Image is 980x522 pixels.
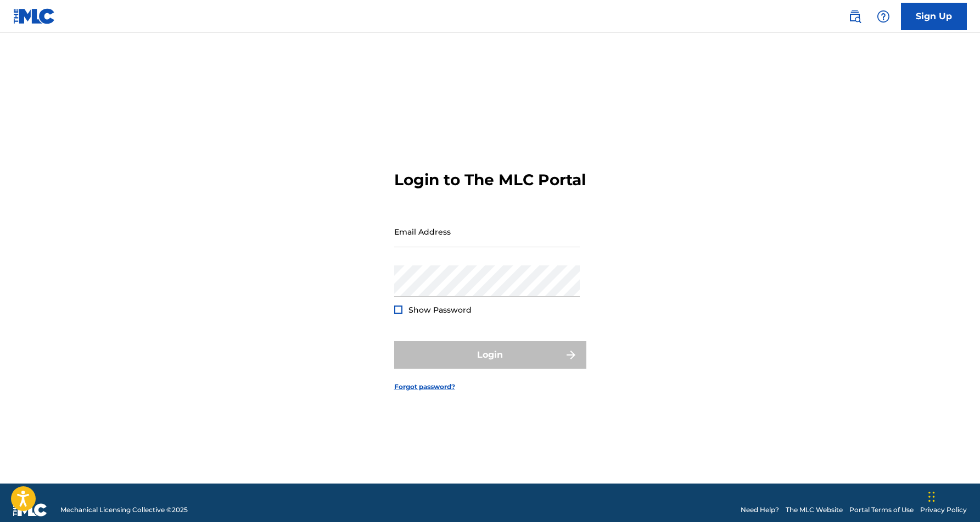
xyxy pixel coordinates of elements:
img: MLC Logo [13,8,55,24]
a: Public Search [844,5,866,27]
h3: Login to The MLC Portal [394,170,586,190]
a: Forgot password? [394,382,455,392]
span: Show Password [408,305,472,315]
img: search [848,10,861,23]
a: The MLC Website [786,505,843,515]
img: logo [13,503,47,517]
a: Portal Terms of Use [849,505,914,515]
img: help [877,10,890,23]
span: Mechanical Licensing Collective © 2025 [60,505,188,515]
a: Sign Up [901,3,967,30]
iframe: Chat Widget [925,469,980,522]
div: Help [872,5,894,27]
a: Privacy Policy [920,505,967,515]
div: Drag [928,480,935,513]
a: Need Help? [741,505,779,515]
